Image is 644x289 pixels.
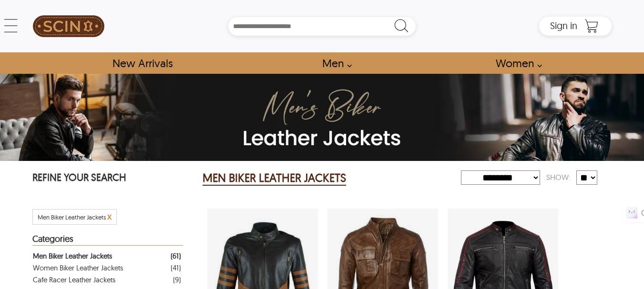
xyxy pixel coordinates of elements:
[311,52,357,74] a: shop men's leather jackets
[173,274,181,286] div: ( 9 )
[550,20,577,31] span: Sign in
[33,250,181,262] a: Filter Men Biker Leather Jackets
[107,211,112,222] span: x
[485,52,547,74] a: Shop Women Leather Jackets
[582,19,601,33] a: Shopping Cart
[203,169,450,188] div: Men Biker Leather Jackets 61 Results Found
[32,234,183,246] div: Heading Filter Men Biker Leather Jackets by Categories
[171,250,181,262] div: ( 61 )
[38,213,106,221] span: Filter Men Biker Leather Jackets
[33,262,123,274] div: Women Biker Leather Jackets
[171,262,181,274] div: ( 41 )
[33,262,181,274] a: Filter Women Biker Leather Jackets
[102,52,183,74] a: Shop New Arrivals
[203,170,346,186] h2: MEN BIKER LEATHER JACKETS
[33,274,181,286] a: Filter Cafe Racer Leather Jackets
[32,5,105,48] a: SCIN
[32,170,183,186] p: REFINE YOUR SEARCH
[107,213,112,221] a: Cancel Filter
[550,23,577,30] a: Sign in
[540,169,576,186] div: Show:
[33,250,112,262] div: Men Biker Leather Jackets
[33,5,104,48] img: SCIN
[33,274,115,286] div: Cafe Racer Leather Jackets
